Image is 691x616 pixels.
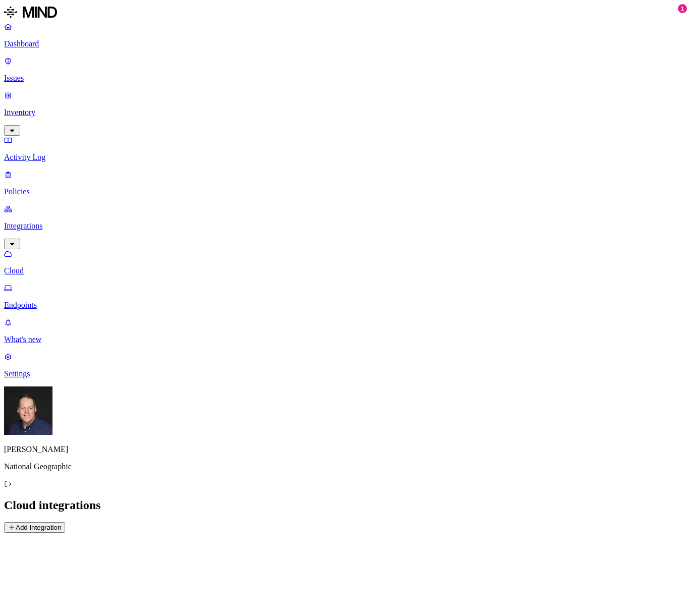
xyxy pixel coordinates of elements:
a: Endpoints [4,284,687,310]
p: Cloud [4,266,687,275]
a: Inventory [4,91,687,134]
a: Dashboard [4,22,687,48]
a: Policies [4,170,687,196]
p: National Geographic [4,462,687,471]
a: What's new [4,318,687,344]
h2: Cloud integrations [4,498,687,512]
img: MIND [4,4,57,20]
a: Activity Log [4,136,687,162]
p: Endpoints [4,301,687,310]
p: Policies [4,187,687,196]
p: Issues [4,74,687,83]
a: Cloud [4,249,687,275]
div: 1 [678,4,687,13]
p: Settings [4,369,687,378]
p: Integrations [4,221,687,231]
p: Inventory [4,108,687,117]
a: Settings [4,352,687,378]
a: Issues [4,57,687,83]
p: Dashboard [4,39,687,48]
p: Activity Log [4,153,687,162]
a: MIND [4,4,687,22]
p: What's new [4,335,687,344]
a: Integrations [4,204,687,248]
img: Mark DeCarlo [4,386,52,435]
button: Add Integration [4,522,65,533]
